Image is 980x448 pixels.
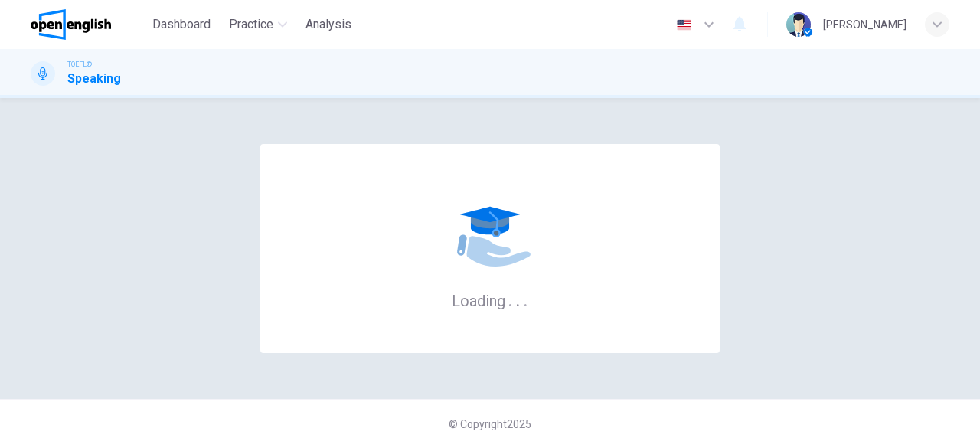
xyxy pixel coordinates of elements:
h6: . [515,286,521,312]
span: Analysis [305,15,351,34]
img: Profile picture [786,12,811,37]
button: Practice [223,11,293,38]
span: © Copyright 2025 [449,418,531,430]
span: Dashboard [152,15,211,34]
span: Practice [229,15,273,34]
div: [PERSON_NAME] [823,15,906,34]
span: TOEFL® [67,59,92,70]
h6: Loading [452,290,528,310]
button: Dashboard [146,11,217,38]
a: OpenEnglish logo [31,9,146,40]
h6: . [508,286,513,312]
h1: Speaking [67,70,121,88]
img: en [675,19,694,31]
button: Analysis [299,11,358,38]
img: OpenEnglish logo [31,9,111,40]
h6: . [523,286,528,312]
